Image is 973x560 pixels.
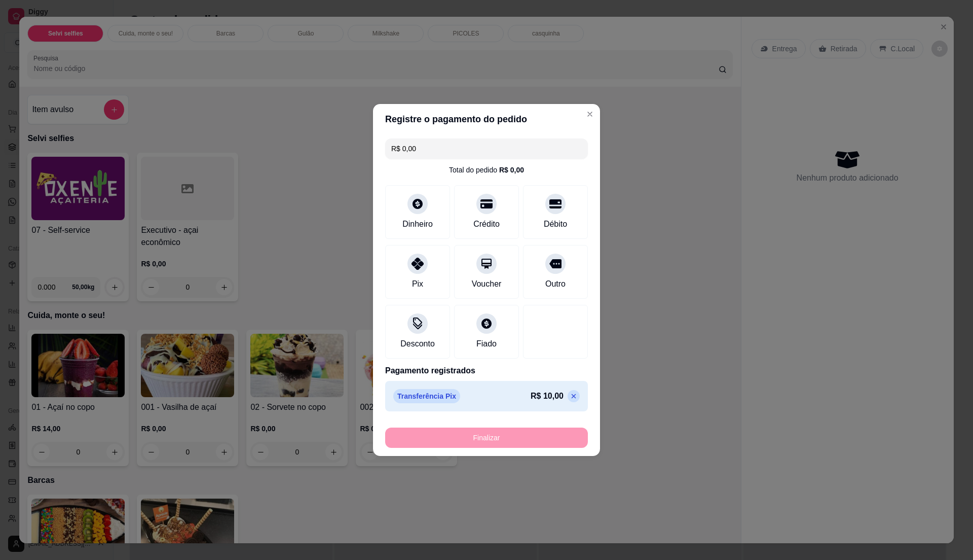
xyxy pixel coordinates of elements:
input: Ex.: hambúrguer de cordeiro [391,138,582,159]
div: Voucher [472,278,502,290]
div: Pix [412,278,423,290]
header: Registre o pagamento do pedido [373,104,600,134]
div: R$ 0,00 [499,165,524,175]
div: Débito [544,218,567,230]
div: Fiado [476,338,497,350]
p: R$ 10,00 [531,390,564,402]
div: Outro [545,278,566,290]
div: Total do pedido [449,165,524,175]
div: Desconto [400,338,435,350]
div: Dinheiro [402,218,433,230]
div: Crédito [473,218,500,230]
p: Pagamento registrados [385,365,588,377]
p: Transferência Pix [393,389,460,403]
button: Close [582,106,598,122]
